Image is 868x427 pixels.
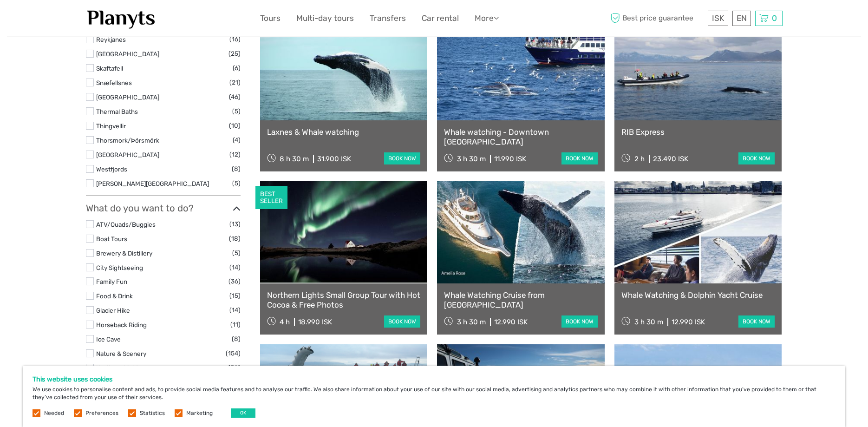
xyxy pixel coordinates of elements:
span: 0 [770,13,778,23]
span: (16) [229,34,241,45]
a: Skaftafell [96,65,123,72]
span: (10) [229,120,241,131]
span: 2 h [634,155,645,163]
a: Westfjords [96,165,127,173]
span: Best price guarantee [608,11,705,26]
span: (14) [229,262,241,273]
span: 3 h 30 m [457,318,486,326]
a: Family Fun [96,278,127,285]
a: book now [384,152,420,164]
a: Glacier Hike [96,307,130,314]
a: RIB Express [621,127,775,137]
span: (12) [229,149,241,160]
div: 11.990 ISK [494,155,526,163]
a: book now [738,315,775,328]
img: 1453-555b4ac7-172b-4ae9-927d-298d0724a4f4_logo_small.jpg [86,7,157,30]
a: Thingvellir [96,122,126,130]
span: (11) [230,319,241,330]
a: Northern Lights Small Group Tour with Hot Cocoa & Free Photos [267,290,421,309]
span: 3 h 30 m [634,318,663,326]
a: Horseback Riding [96,321,147,328]
span: (4) [233,135,241,145]
span: (13) [229,219,241,230]
a: More [475,12,499,25]
a: City Sightseeing [96,264,143,271]
span: 8 h 30 m [280,155,309,163]
h3: What do you want to do? [86,203,241,214]
a: Transfers [370,12,406,25]
a: Brewery & Distillery [96,250,152,257]
span: (15) [229,290,241,301]
span: (21) [229,77,241,88]
a: Snæfellsnes [96,79,132,86]
a: Laxnes & Whale watching [267,127,421,137]
span: (5) [232,248,241,258]
span: (8) [232,334,241,344]
a: [PERSON_NAME][GEOGRAPHIC_DATA] [96,180,209,187]
div: 12.990 ISK [494,318,528,326]
span: (18) [229,233,241,244]
a: book now [384,315,420,328]
div: We use cookies to personalise content and ads, to provide social media features and to analyse ou... [23,366,845,427]
h5: This website uses cookies [33,375,835,383]
label: Statistics [140,409,165,417]
span: 3 h 30 m [457,155,486,163]
span: (36) [228,276,241,287]
span: (25) [228,48,241,59]
a: [GEOGRAPHIC_DATA] [96,151,159,158]
a: Reykjanes [96,36,126,43]
span: (46) [229,92,241,102]
span: (154) [226,348,241,359]
div: 31.900 ISK [317,155,351,163]
a: Food & Drink [96,292,133,300]
button: Open LiveChat chat widget [107,14,118,26]
a: [GEOGRAPHIC_DATA] [96,93,159,101]
div: 12.990 ISK [672,318,705,326]
label: Preferences [85,409,118,417]
span: 4 h [280,318,290,326]
a: Boat Tours [96,235,127,243]
label: Needed [44,409,64,417]
a: Multi-day tours [296,12,354,25]
a: Thermal Baths [96,108,138,115]
a: Thorsmork/Þórsmörk [96,137,159,144]
a: Car rental [422,12,459,25]
a: Whale watching - Downtown [GEOGRAPHIC_DATA] [444,127,598,146]
a: book now [738,152,775,164]
div: 23.490 ISK [653,155,688,163]
a: ATV/Quads/Buggies [96,221,156,228]
span: (5) [232,178,241,189]
label: Marketing [186,409,213,417]
a: Northern Lights [96,364,142,372]
a: book now [561,152,598,164]
span: (14) [229,305,241,315]
a: book now [561,315,598,328]
div: EN [732,11,751,26]
a: [GEOGRAPHIC_DATA] [96,50,159,58]
a: Tours [260,12,281,25]
div: BEST SELLER [255,186,287,209]
span: (6) [233,63,241,73]
span: ISK [712,13,724,23]
button: OK [231,408,255,418]
a: Whale Watching Cruise from [GEOGRAPHIC_DATA] [444,290,598,309]
a: Nature & Scenery [96,350,146,357]
span: (8) [232,164,241,174]
div: 18.990 ISK [298,318,332,326]
p: We're away right now. Please check back later! [13,16,105,24]
span: (30) [228,362,241,373]
span: (5) [232,106,241,117]
a: Ice Cave [96,335,121,343]
a: Whale Watching & Dolphin Yacht Cruise [621,290,775,300]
